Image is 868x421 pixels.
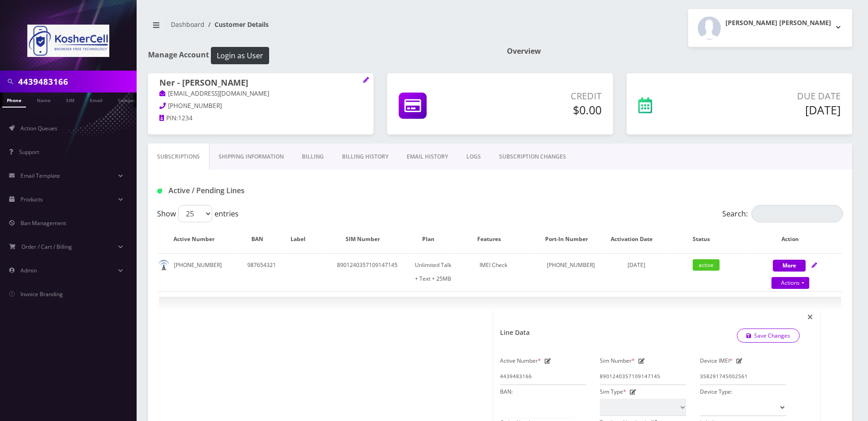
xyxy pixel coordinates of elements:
[693,259,720,271] span: active
[453,226,534,252] th: Features: activate to sort column ascending
[489,103,601,117] h5: $0.00
[700,354,733,368] label: Device IMEI
[85,92,107,107] a: Email
[158,226,239,252] th: Active Number: activate to sort column ascending
[807,309,813,324] span: ×
[665,226,746,252] th: Status: activate to sort column ascending
[535,226,608,252] th: Port-In Number: activate to sort column ascending
[113,92,144,107] a: Company
[20,219,66,227] span: Ban Management
[20,267,37,274] span: Admin
[157,186,377,195] h1: Active / Pending Lines
[773,260,806,272] button: More
[240,253,283,290] td: 987654321
[204,20,269,29] li: Customer Details
[157,189,162,194] img: Active / Pending Lines
[414,226,452,252] th: Plan: activate to sort column ascending
[159,78,362,89] h1: Ner - [PERSON_NAME]
[322,253,413,290] td: 8901240357109147145
[157,205,239,222] label: Show entries
[722,205,843,222] label: Search:
[209,50,269,60] a: Login as User
[293,144,333,170] a: Billing
[414,253,452,290] td: Unlimited Talk + Text + 25MB
[159,89,269,98] a: [EMAIL_ADDRESS][DOMAIN_NAME]
[628,261,645,269] span: [DATE]
[453,258,534,272] div: IMEI Check
[32,92,55,107] a: Name
[178,114,193,122] span: 1234
[158,253,239,290] td: [PHONE_NUMBER]
[333,144,398,170] a: Billing History
[19,148,39,156] span: Support
[700,368,786,385] input: IMEI
[2,92,26,108] a: Phone
[20,172,60,180] span: Email Template
[600,354,635,368] label: Sim Number
[771,277,809,289] a: Actions
[500,329,530,337] h1: Line Data
[608,226,664,252] th: Activation Date: activate to sort column ascending
[737,329,800,343] a: Save Changes
[725,19,831,27] h2: [PERSON_NAME] [PERSON_NAME]
[148,15,493,41] nav: breadcrumb
[240,226,283,252] th: BAN: activate to sort column ascending
[178,205,212,222] select: Showentries
[688,9,852,47] button: [PERSON_NAME] [PERSON_NAME]
[507,47,852,56] h1: Overview
[148,144,209,170] a: Subscriptions
[710,103,841,117] h5: [DATE]
[159,114,178,123] a: PIN:
[284,226,321,252] th: Label: activate to sort column ascending
[20,124,57,132] span: Action Queues
[322,226,413,252] th: SIM Number: activate to sort column ascending
[171,20,204,29] a: Dashboard
[211,47,269,64] button: Login as User
[535,253,608,290] td: [PHONE_NUMBER]
[747,226,842,252] th: Action: activate to sort column ascending
[500,354,541,368] label: Active Number
[27,25,109,57] img: KosherCell
[600,368,686,385] input: Sim Number
[20,195,43,203] span: Products
[21,243,72,251] span: Order / Cart / Billing
[600,385,626,399] label: Sim Type
[18,73,134,90] input: Search in Company
[209,144,293,170] a: Shipping Information
[490,144,575,170] a: SUBSCRIPTION CHANGES
[500,368,586,385] input: Active Number
[20,290,63,298] span: Invoice Branding
[457,144,490,170] a: LOGS
[398,144,457,170] a: EMAIL HISTORY
[168,102,222,110] span: [PHONE_NUMBER]
[148,47,493,64] h1: Manage Account
[489,89,601,103] p: Credit
[751,205,843,222] input: Search:
[158,260,169,271] img: default.png
[710,89,841,103] p: Due Date
[500,385,513,399] label: BAN:
[61,92,79,107] a: SIM
[700,385,732,399] label: Device Type:
[737,329,800,343] button: Save Changes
